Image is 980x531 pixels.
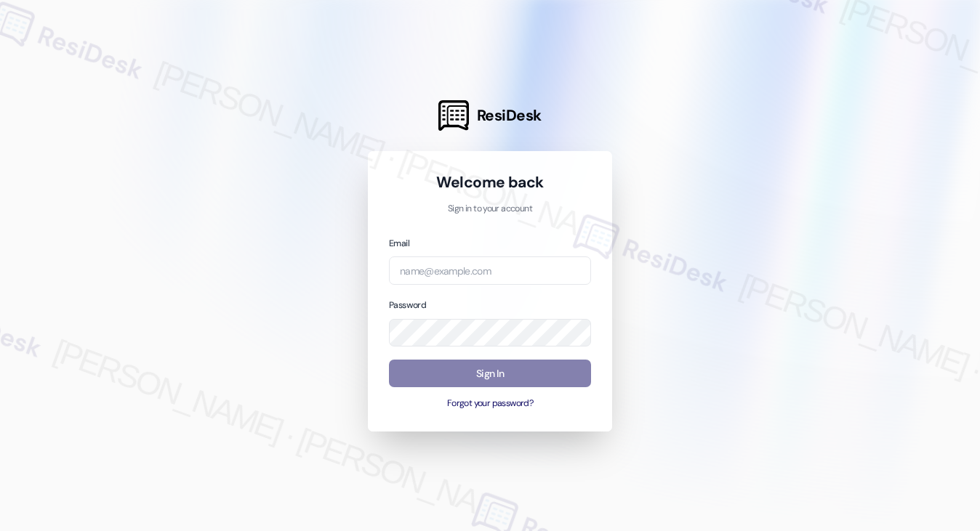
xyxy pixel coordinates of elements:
[389,203,591,216] p: Sign in to your account
[389,397,591,410] button: Forgot your password?
[389,172,591,192] h1: Welcome back
[477,105,542,126] span: ResiDesk
[389,256,591,285] input: name@example.com
[389,360,591,388] button: Sign In
[389,299,426,311] label: Password
[389,238,409,249] label: Email
[438,100,469,131] img: ResiDesk Logo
